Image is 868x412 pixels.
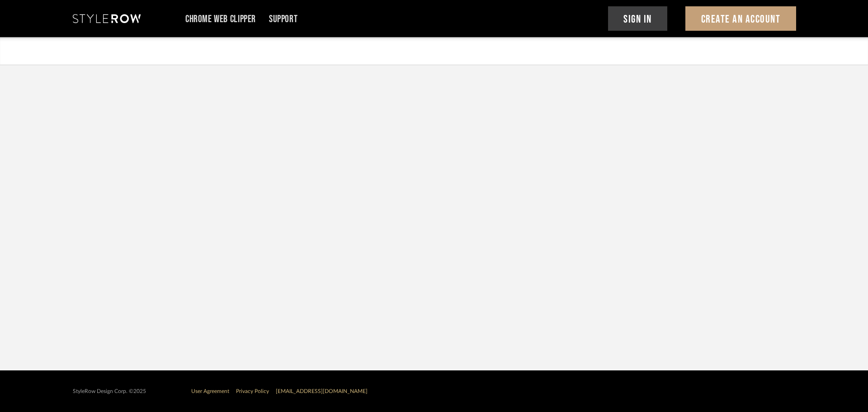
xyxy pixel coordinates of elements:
a: Support [269,15,297,23]
div: StyleRow Design Corp. ©2025 [73,388,146,395]
a: Privacy Policy [236,388,269,394]
a: User Agreement [191,388,229,394]
button: Sign In [608,6,668,31]
a: [EMAIL_ADDRESS][DOMAIN_NAME] [276,388,368,394]
a: Chrome Web Clipper [185,15,256,23]
button: Create An Account [685,6,796,31]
